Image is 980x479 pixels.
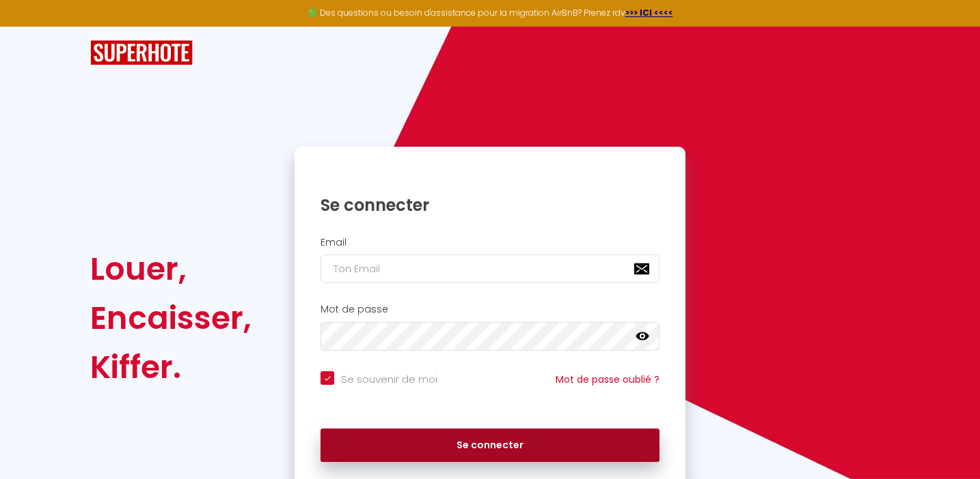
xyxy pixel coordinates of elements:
button: Se connecter [321,429,659,463]
h2: Mot de passe [321,304,659,315]
a: Mot de passe oublié ? [556,373,659,386]
div: Kiffer. [90,343,251,392]
img: SuperHote logo [90,40,193,66]
h1: Se connecter [321,194,659,216]
div: Encaisser, [90,293,251,343]
h2: Email [321,237,659,248]
input: Ton Email [321,255,659,283]
a: >>> ICI <<<< [625,7,673,18]
div: Louer, [90,244,251,293]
